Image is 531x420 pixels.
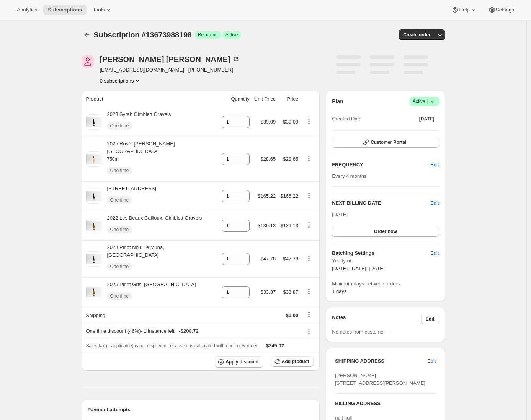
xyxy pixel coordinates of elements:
[282,358,309,365] span: Add product
[459,7,469,13] span: Help
[303,254,315,262] button: Product actions
[303,117,315,125] button: Product actions
[426,247,443,259] button: Edit
[93,7,105,13] span: Tools
[101,244,217,274] div: 2023 Pinot Noir, Te Muna, [GEOGRAPHIC_DATA]
[82,55,94,68] span: Jennifer Knaggs
[198,32,218,38] span: Recurring
[258,193,276,199] span: $165.22
[107,156,120,162] small: 750ml
[100,66,240,74] span: [EMAIL_ADDRESS][DOMAIN_NAME] · [PHONE_NUMBER]
[335,400,436,407] h3: BILLING ADDRESS
[110,123,129,129] span: One time
[427,98,428,104] span: |
[332,173,366,179] span: Every 4 months
[283,256,298,262] span: $47.78
[266,343,284,348] span: $245.02
[423,355,440,367] button: Edit
[303,310,315,319] button: Shipping actions
[403,32,430,38] span: Create order
[426,159,443,171] button: Edit
[271,356,314,367] button: Add product
[12,5,42,15] button: Analytics
[283,119,298,125] span: $39.09
[430,161,439,169] span: Edit
[303,287,315,296] button: Product actions
[332,161,430,169] h2: FREQUENCY
[280,223,298,228] span: $139.13
[88,406,314,413] h2: Payment attempts
[48,7,82,13] span: Subscriptions
[215,356,263,368] button: Apply discount
[332,329,385,335] span: No notes from customer
[110,226,129,233] span: One time
[332,137,439,148] button: Customer Portal
[335,357,427,365] h3: SHIPPING ADDRESS
[100,77,142,85] button: Product actions
[260,289,276,295] span: $33.87
[283,289,298,295] span: $33.87
[332,199,430,207] h2: NEXT BILLING DATE
[110,168,129,174] span: One time
[258,223,276,228] span: $139.13
[86,327,299,335] div: One time discount (46%) - 1 instance left
[415,114,439,124] button: [DATE]
[86,343,259,348] span: Sales tax (if applicable) is not displayed because it is calculated with each new order.
[426,316,435,322] span: Edit
[101,140,217,178] div: 2025 Rosé, [PERSON_NAME][GEOGRAPHIC_DATA]
[332,249,430,257] h6: Batching Settings
[260,156,276,162] span: $28.65
[286,313,299,318] span: $0.00
[332,98,343,105] h2: Plan
[82,307,219,324] th: Shipping
[225,359,259,365] span: Apply discount
[82,91,219,107] th: Product
[419,116,435,122] span: [DATE]
[280,193,298,199] span: $165.22
[332,212,348,217] span: [DATE]
[110,197,129,203] span: One time
[101,281,196,304] div: 2025 Pinot Gris, [GEOGRAPHIC_DATA]
[430,199,439,207] button: Edit
[332,265,384,271] span: [DATE], [DATE], [DATE]
[447,5,482,15] button: Help
[332,280,439,288] span: Minimum days between orders
[110,293,129,299] span: One time
[94,31,192,39] span: Subscription #13673988198
[110,264,129,270] span: One time
[374,228,397,234] span: Order now
[303,221,315,229] button: Product actions
[496,7,514,13] span: Settings
[179,327,198,335] span: - $208.72
[219,91,252,107] th: Quantity
[484,5,519,15] button: Settings
[413,98,436,105] span: Active
[430,249,439,257] span: Edit
[43,5,87,15] button: Subscriptions
[335,373,425,386] span: [PERSON_NAME] [STREET_ADDRESS][PERSON_NAME]
[427,357,436,365] span: Edit
[100,55,240,63] div: [PERSON_NAME] [PERSON_NAME]
[399,29,435,40] button: Create order
[421,314,439,324] button: Edit
[101,111,171,133] div: 2023 Syrah Gimblett Gravels
[332,257,439,265] span: Yearly on
[225,32,238,38] span: Active
[278,91,301,107] th: Price
[252,91,278,107] th: Unit Price
[82,29,92,40] button: Subscriptions
[303,191,315,200] button: Product actions
[88,5,117,15] button: Tools
[101,214,202,237] div: 2022 Les Beaux Cailloux, Gimblett Gravels
[303,154,315,163] button: Product actions
[332,314,421,324] h3: Notes
[17,7,37,13] span: Analytics
[332,115,361,123] span: Created Date
[283,156,298,162] span: $28.65
[101,185,157,208] div: [STREET_ADDRESS]
[332,226,439,237] button: Order now
[260,119,276,125] span: $39.09
[332,288,346,294] span: 1 days
[260,256,276,262] span: $47.78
